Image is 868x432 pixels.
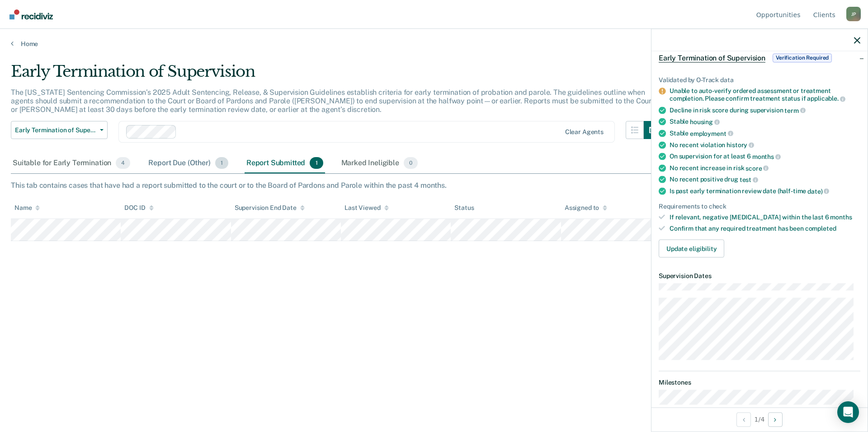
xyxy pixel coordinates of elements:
[11,153,132,173] div: Suitable for Early Termination
[773,53,832,62] span: Verification Required
[11,62,662,88] div: Early Termination of Supervision
[670,214,860,221] div: If relevant, negative [MEDICAL_DATA] within the last 6
[740,176,758,183] span: test
[670,118,860,126] div: Stable
[116,157,130,169] span: 4
[659,76,860,84] div: Validated by O-Track data
[670,153,860,161] div: On supervision for at least 6
[784,107,805,114] span: term
[670,87,860,102] div: Unable to auto-verify ordered assessment or treatment completion. Please confirm treatment status...
[690,118,720,125] span: housing
[565,128,604,136] div: Clear agents
[651,43,868,72] div: Early Termination of SupervisionVerification Required
[830,214,852,221] span: months
[11,88,654,114] p: The [US_STATE] Sentencing Commission’s 2025 Adult Sentencing, Release, & Supervision Guidelines e...
[9,9,53,19] img: Recidiviz
[310,157,323,169] span: 1
[344,204,388,212] div: Last Viewed
[690,130,733,137] span: employment
[670,141,860,149] div: No recent violation
[11,181,857,190] div: This tab contains cases that have had a report submitted to the court or to the Board of Pardons ...
[235,204,305,212] div: Supervision End Date
[11,40,857,48] a: Home
[670,106,860,114] div: Decline in risk score during supervision
[837,401,859,423] div: Open Intercom Messenger
[768,412,783,427] button: Next Opportunity
[670,129,860,137] div: Stable
[14,204,40,212] div: Name
[659,272,860,279] dt: Supervision Dates
[146,153,230,173] div: Report Due (Other)
[404,157,418,169] span: 0
[752,153,781,160] span: months
[670,225,860,232] div: Confirm that any required treatment has been
[659,239,724,257] button: Update eligibility
[846,7,861,21] div: J P
[805,225,836,232] span: completed
[726,141,754,149] span: history
[670,187,860,195] div: Is past early termination review date (half-time
[651,407,868,431] div: 1 / 4
[846,7,861,21] button: Profile dropdown button
[245,153,325,173] div: Report Submitted
[807,187,829,195] span: date)
[659,202,860,210] div: Requirements to check
[659,379,860,386] dt: Milestones
[215,157,228,169] span: 1
[670,164,860,172] div: No recent increase in risk
[15,126,96,134] span: Early Termination of Supervision
[124,204,153,212] div: DOC ID
[659,53,765,62] span: Early Termination of Supervision
[670,176,860,184] div: No recent positive drug
[340,153,420,173] div: Marked Ineligible
[454,204,474,212] div: Status
[565,204,607,212] div: Assigned to
[736,412,751,427] button: Previous Opportunity
[745,164,769,172] span: score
